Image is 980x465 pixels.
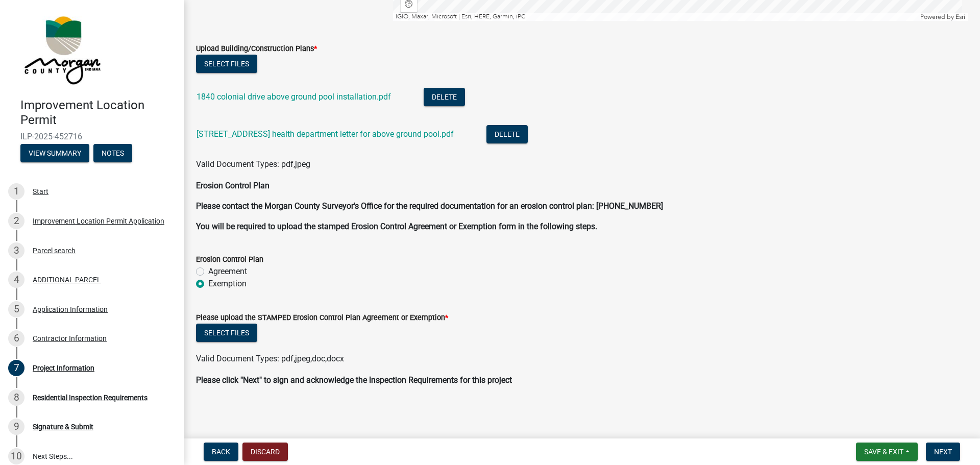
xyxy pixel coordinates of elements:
[93,150,132,158] wm-modal-confirm: Notes
[8,213,24,229] div: 2
[8,330,24,347] div: 6
[33,423,93,430] div: Signature & Submit
[196,55,257,73] button: Select files
[93,144,132,162] button: Notes
[212,448,230,456] span: Back
[8,419,24,435] div: 9
[196,201,663,211] strong: Please contact the Morgan County Surveyor's Office for the required documentation for an erosion ...
[486,130,528,140] wm-modal-confirm: Delete Document
[864,448,903,456] span: Save & Exit
[20,144,89,162] button: View Summary
[196,314,448,322] label: Please upload the STAMPED Erosion Control Plan Agreement or Exemption
[196,181,269,190] strong: Erosion Control Plan
[8,448,24,464] div: 10
[20,98,176,128] h4: Improvement Location Permit
[196,45,317,53] label: Upload Building/Construction Plans
[486,125,528,143] button: Delete
[33,217,164,225] div: Improvement Location Permit Application
[208,278,247,290] label: Exemption
[8,272,24,288] div: 4
[242,443,288,461] button: Discard
[8,301,24,317] div: 5
[197,92,391,102] a: 1840 colonial drive above ground pool installation.pdf
[926,443,960,461] button: Next
[424,88,465,106] button: Delete
[955,13,965,20] a: Esri
[33,188,48,195] div: Start
[8,242,24,259] div: 3
[196,222,597,231] strong: You will be required to upload the stamped Erosion Control Agreement or Exemption form in the fol...
[934,448,952,456] span: Next
[8,360,24,376] div: 7
[196,375,512,385] strong: Please click "Next" to sign and acknowledge the Inspection Requirements for this project
[196,159,310,169] span: Valid Document Types: pdf,jpeg
[204,443,238,461] button: Back
[33,394,148,401] div: Residential Inspection Requirements
[8,183,24,200] div: 1
[8,389,24,406] div: 8
[33,364,94,372] div: Project Information
[20,150,89,158] wm-modal-confirm: Summary
[196,324,257,342] button: Select files
[424,93,465,103] wm-modal-confirm: Delete Document
[856,443,918,461] button: Save & Exit
[20,11,103,87] img: Morgan County, Indiana
[33,247,76,254] div: Parcel search
[197,129,454,139] a: [STREET_ADDRESS] health department letter for above ground pool.pdf
[33,306,108,313] div: Application Information
[33,276,101,283] div: ADDITIONAL PARCEL
[196,354,344,363] span: Valid Document Types: pdf,jpeg,doc,docx
[33,335,107,342] div: Contractor Information
[393,13,918,21] div: IGIO, Maxar, Microsoft | Esri, HERE, Garmin, iPC
[208,265,247,278] label: Agreement
[918,13,968,21] div: Powered by
[20,132,163,141] span: ILP-2025-452716
[196,256,263,263] label: Erosion Control Plan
